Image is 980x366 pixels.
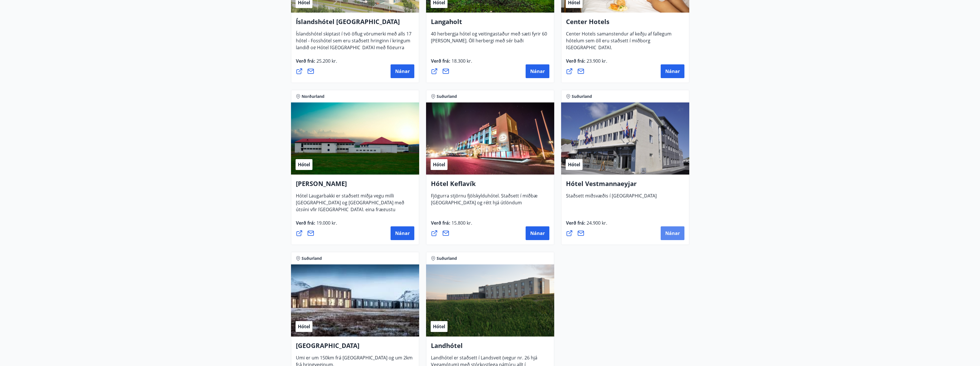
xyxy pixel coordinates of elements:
span: 25.200 kr. [315,58,337,64]
span: Suðurland [302,256,322,261]
span: Staðsett miðsvæðis í [GEOGRAPHIC_DATA] [566,193,657,203]
span: Verð frá : [566,220,607,231]
h4: Hótel Vestmannaeyjar [566,179,684,192]
span: Verð frá : [296,58,337,69]
span: Hótel [298,161,310,168]
span: 15.800 kr. [450,220,472,226]
span: Nánar [395,68,410,74]
span: Hótel [433,323,445,330]
span: Fjögurra stjörnu fjölskylduhótel. Staðsett í miðbæ [GEOGRAPHIC_DATA] og rétt hjá útlöndum [431,193,538,210]
span: Hótel [298,323,310,330]
span: Verð frá : [431,58,472,69]
span: 18.300 kr. [450,58,472,64]
h4: Landhótel [431,341,549,354]
span: Nánar [665,230,680,236]
button: Nánar [661,64,684,78]
button: Nánar [661,226,684,240]
button: Nánar [391,226,414,240]
h4: Center Hotels [566,17,684,30]
span: Íslandshótel skiptast í tvö öflug vörumerki með alls 17 hótel - Fosshótel sem eru staðsett hringi... [296,31,411,62]
h4: Íslandshótel [GEOGRAPHIC_DATA] [296,17,414,30]
h4: Langaholt [431,17,549,30]
span: 19.000 kr. [315,220,337,226]
span: Nánar [395,230,410,236]
span: Hótel Laugarbakki er staðsett miðja vegu milli [GEOGRAPHIC_DATA] og [GEOGRAPHIC_DATA] með útsýni ... [296,193,404,224]
span: 40 herbergja hótel og veitingastaður með sæti fyrir 60 [PERSON_NAME]. Öll herbergi með sér baði [431,31,547,48]
span: Suðurland [437,94,457,99]
span: Suðurland [437,256,457,261]
button: Nánar [526,64,549,78]
button: Nánar [391,64,414,78]
span: 23.900 kr. [585,58,607,64]
button: Nánar [526,226,549,240]
span: Verð frá : [566,58,607,69]
span: Hótel [433,161,445,168]
span: Norðurland [302,94,324,99]
h4: [PERSON_NAME] [296,179,414,192]
span: Suðurland [572,94,592,99]
span: Nánar [665,68,680,74]
span: Verð frá : [296,220,337,231]
h4: Hótel Keflavík [431,179,549,192]
span: Center Hotels samanstendur af keðju af fallegum hótelum sem öll eru staðsett í miðborg [GEOGRAPHI... [566,31,672,55]
span: Nánar [530,68,545,74]
span: 24.900 kr. [585,220,607,226]
span: Nánar [530,230,545,236]
span: Hótel [568,161,580,168]
span: Verð frá : [431,220,472,231]
h4: [GEOGRAPHIC_DATA] [296,341,414,354]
